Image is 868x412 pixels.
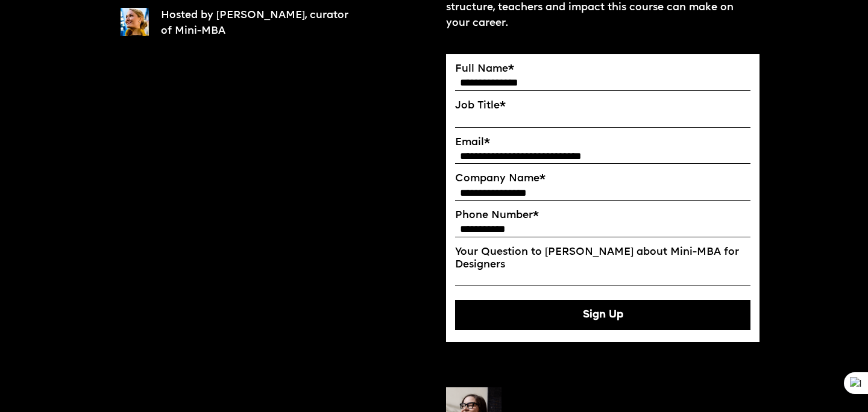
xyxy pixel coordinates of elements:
[455,173,750,186] label: Company Name
[455,300,750,330] button: Sign Up
[455,100,750,113] label: Job Title
[455,246,750,271] label: Your Question to [PERSON_NAME] about Mini-MBA for Designers
[455,63,750,76] label: Full Name
[455,210,750,222] label: Phone Number
[455,137,750,149] label: Email
[161,8,352,39] p: Hosted by [PERSON_NAME], curator of Mini-MBA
